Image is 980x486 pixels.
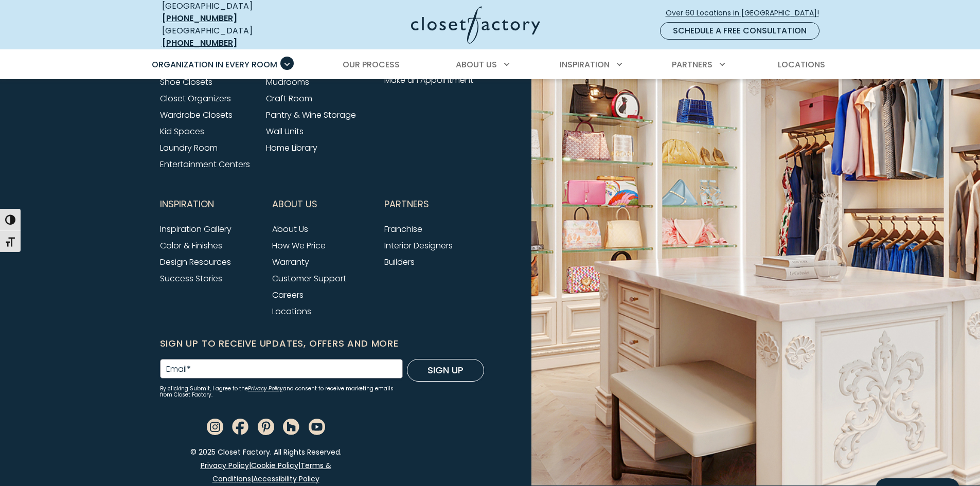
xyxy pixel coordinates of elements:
a: Builders [384,256,415,268]
a: Mudrooms [266,76,309,88]
a: Design Resources [160,256,231,268]
a: Shoe Closets [160,76,212,88]
p: | | | [160,459,372,485]
a: Terms & Conditions [212,460,331,484]
a: How We Price [272,240,326,251]
span: Organization in Every Room [152,59,277,70]
a: Kid Spaces [160,125,204,137]
a: Warranty [272,256,309,268]
div: [GEOGRAPHIC_DATA] [162,25,311,49]
img: Closet Factory Logo [411,6,540,44]
nav: Primary Menu [145,50,836,79]
span: About Us [272,191,317,217]
a: Customer Support [272,273,346,284]
span: Over 60 Locations in [GEOGRAPHIC_DATA]! [666,8,827,19]
a: [PHONE_NUMBER] [162,37,237,49]
a: Interior Designers [384,240,453,251]
a: Pinterest [258,420,274,432]
small: By clicking Submit, I agree to the and consent to receive marketing emails from Closet Factory. [160,386,403,398]
a: Closet Organizers [160,93,231,104]
a: Franchise [384,223,422,235]
a: Craft Room [266,93,312,104]
a: Accessibility Policy [253,474,319,484]
button: Sign Up [407,359,484,382]
a: Inspiration Gallery [160,223,231,235]
a: Over 60 Locations in [GEOGRAPHIC_DATA]! [665,4,828,22]
a: About Us [272,223,308,235]
a: [PHONE_NUMBER] [162,12,237,24]
button: Footer Subnav Button - About Us [272,191,372,217]
label: Email [166,365,191,373]
span: Locations [778,59,825,70]
span: Partners [384,191,429,217]
a: Pantry & Wine Storage [266,109,356,121]
span: Partners [672,59,712,70]
a: Locations [272,305,311,317]
a: Make an Appointment [384,74,473,86]
a: Success Stories [160,273,222,284]
span: About Us [456,59,497,70]
a: Cookie Policy [251,460,298,471]
h6: Sign Up to Receive Updates, Offers and More [160,336,484,351]
a: Laundry Room [160,142,218,154]
a: Wardrobe Closets [160,109,233,121]
span: Inspiration [160,191,214,217]
a: Careers [272,289,304,301]
span: Our Process [343,59,400,70]
button: Footer Subnav Button - Partners [384,191,484,217]
a: Instagram [207,420,223,432]
a: Privacy Policy [201,460,249,471]
a: Color & Finishes [160,240,222,251]
button: Footer Subnav Button - Inspiration [160,191,260,217]
span: Inspiration [560,59,610,70]
a: Houzz [283,420,299,432]
a: Entertainment Centers [160,158,250,170]
a: Wall Units [266,125,304,137]
a: Home Library [266,142,317,154]
a: Facebook [232,420,248,432]
a: Youtube [309,420,325,432]
a: Schedule a Free Consultation [660,22,819,40]
a: Privacy Policy [248,385,283,392]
